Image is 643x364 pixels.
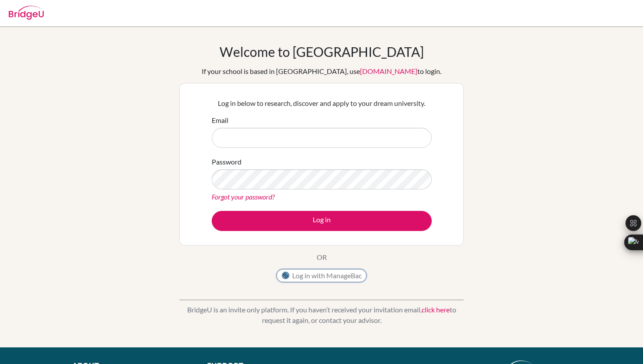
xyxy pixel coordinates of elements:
label: Email [212,115,228,126]
p: OR [317,252,327,262]
a: [DOMAIN_NAME] [360,67,417,75]
button: Log in [212,211,432,231]
a: click here [422,305,450,314]
button: Log in with ManageBac [276,269,367,282]
label: Password [212,157,241,167]
p: Log in below to research, discover and apply to your dream university. [212,98,432,108]
a: Forgot your password? [212,192,275,201]
div: If your school is based in [GEOGRAPHIC_DATA], use to login. [202,66,441,77]
h1: Welcome to [GEOGRAPHIC_DATA] [220,44,424,59]
img: Bridge-U [9,6,44,20]
p: BridgeU is an invite only platform. If you haven’t received your invitation email, to request it ... [179,304,464,325]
